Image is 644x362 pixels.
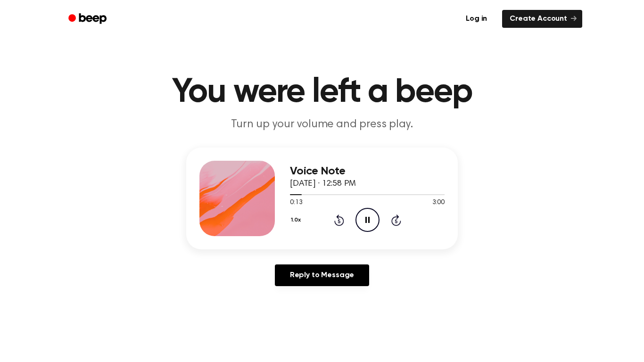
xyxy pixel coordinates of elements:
[81,75,563,109] h1: You were left a beep
[456,8,496,30] a: Log in
[432,198,445,208] span: 3:00
[275,264,369,286] a: Reply to Message
[290,165,445,178] h3: Voice Note
[502,10,582,28] a: Create Account
[290,212,304,228] button: 1.0x
[141,117,503,132] p: Turn up your volume and press play.
[290,180,356,188] span: [DATE] · 12:58 PM
[62,10,115,28] a: Beep
[290,198,302,208] span: 0:13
